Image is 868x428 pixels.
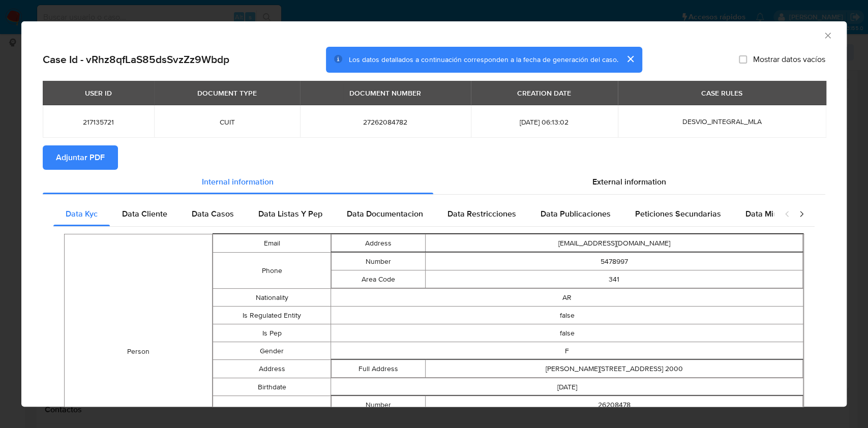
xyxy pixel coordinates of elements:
span: Adjuntar PDF [56,146,105,169]
td: 26208478 [426,396,803,414]
span: DESVIO_INTEGRAL_MLA [682,116,762,127]
span: Data Kyc [66,208,98,220]
button: Adjuntar PDF [43,145,118,170]
span: Data Casos [192,208,234,220]
div: USER ID [79,84,118,102]
div: DOCUMENT TYPE [191,84,263,102]
td: Full Address [332,360,426,378]
td: Birthdate [213,378,331,396]
td: [DATE] [331,378,803,396]
td: 5478997 [426,253,803,270]
span: Data Documentacion [347,208,423,220]
span: CUIT [166,117,288,127]
td: false [331,307,803,324]
span: External information [592,176,666,188]
div: Detailed info [43,170,825,194]
span: Data Publicaciones [541,208,611,220]
td: Email [213,234,331,253]
td: Gender [213,342,331,360]
td: Area Code [332,270,426,288]
div: CASE RULES [695,84,749,102]
span: Mostrar datos vacíos [753,54,825,65]
span: Data Restricciones [447,208,516,220]
button: cerrar [618,47,642,71]
td: Number [332,396,426,414]
input: Mostrar datos vacíos [739,55,747,64]
span: Peticiones Secundarias [635,208,721,220]
span: 217135721 [55,117,142,127]
td: Is Regulated Entity [213,307,331,324]
span: Data Listas Y Pep [258,208,322,220]
span: Data Minoridad [745,208,801,220]
td: F [331,342,803,360]
td: Number [332,253,426,270]
span: Los datos detallados a continuación corresponden a la fecha de generación del caso. [349,54,618,65]
td: [PERSON_NAME][STREET_ADDRESS] 2000 [426,360,803,378]
td: Address [332,234,426,252]
div: CREATION DATE [511,84,577,102]
td: false [331,324,803,342]
td: Is Pep [213,324,331,342]
td: AR [331,289,803,307]
td: Address [213,360,331,378]
span: Internal information [202,176,274,188]
td: Phone [213,253,331,289]
span: 27262084782 [312,117,458,127]
span: Data Cliente [122,208,167,220]
td: 341 [426,270,803,288]
td: Nationality [213,289,331,307]
button: Cerrar ventana [823,30,832,40]
div: DOCUMENT NUMBER [343,84,427,102]
span: [DATE] 06:13:02 [483,117,606,127]
div: closure-recommendation-modal [21,21,847,407]
td: [EMAIL_ADDRESS][DOMAIN_NAME] [426,234,803,252]
h2: Case Id - vRhz8qfLaS85dsSvzZz9Wbdp [43,53,229,66]
div: Detailed internal info [53,202,774,226]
